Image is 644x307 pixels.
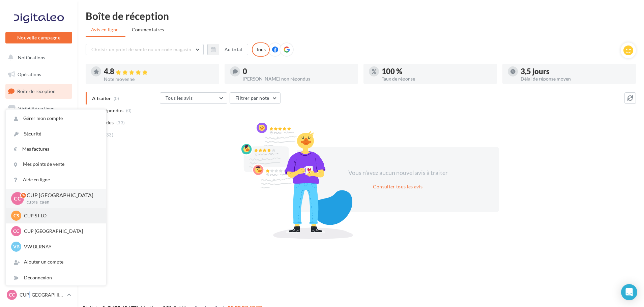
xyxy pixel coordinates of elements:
span: Opérations [18,71,41,77]
p: cupra_caen [27,199,95,205]
span: Choisir un point de vente ou un code magasin [91,47,191,52]
p: CUP [GEOGRAPHIC_DATA] [24,228,98,235]
span: Non répondus [92,107,123,114]
a: Médiathèque [4,152,74,166]
a: Mes points de vente [6,157,106,172]
span: CS [13,212,19,219]
div: Déconnexion [6,270,106,285]
button: Au total [207,44,248,55]
a: Campagnes [4,118,74,132]
div: Boîte de réception [86,11,636,21]
div: Note moyenne [104,77,214,82]
a: Gérer mon compte [6,111,106,126]
div: Tous [252,42,270,57]
span: Boîte de réception [17,88,56,94]
button: Nouvelle campagne [5,32,72,43]
span: Visibilité en ligne [18,105,54,111]
a: PLV et print personnalisable [4,185,74,205]
div: 100 % [382,68,492,75]
div: Open Intercom Messenger [621,284,637,300]
div: Délai de réponse moyen [521,76,631,81]
a: Sécurité [6,126,106,142]
span: CC [13,228,19,235]
a: Aide en ligne [6,172,106,187]
button: Consulter tous les avis [370,183,425,191]
a: Boîte de réception [4,84,74,98]
span: Tous les avis [166,95,193,101]
button: Filtrer par note [230,92,281,104]
a: CC CUP [GEOGRAPHIC_DATA] [5,288,72,301]
div: [PERSON_NAME] non répondus [243,76,353,81]
span: (33) [105,132,113,137]
div: 4.8 [104,68,214,75]
button: Tous les avis [160,92,227,104]
button: Notifications [4,51,71,65]
span: Commentaires [132,26,164,33]
span: (0) [126,108,132,113]
a: Mes factures [6,142,106,157]
p: VW BERNAY [24,243,98,250]
p: CUP [GEOGRAPHIC_DATA] [20,291,64,298]
span: (33) [116,120,125,125]
p: CUP [GEOGRAPHIC_DATA] [27,191,95,199]
a: Opérations [4,67,74,82]
p: CUP ST LO [24,212,98,219]
span: CC [14,194,21,202]
div: 3,5 jours [521,68,631,75]
span: CC [9,291,15,298]
a: Visibilité en ligne [4,101,74,116]
div: Taux de réponse [382,76,492,81]
span: Notifications [18,55,45,60]
div: 0 [243,68,353,75]
a: Contacts [4,135,74,149]
a: Campagnes DataOnDemand [4,208,74,227]
button: Choisir un point de vente ou un code magasin [86,44,204,55]
div: Ajouter un compte [6,254,106,270]
span: VB [13,243,20,250]
a: Calendrier [4,168,74,183]
button: Au total [219,44,248,55]
div: Vous n'avez aucun nouvel avis à traiter [340,168,456,177]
